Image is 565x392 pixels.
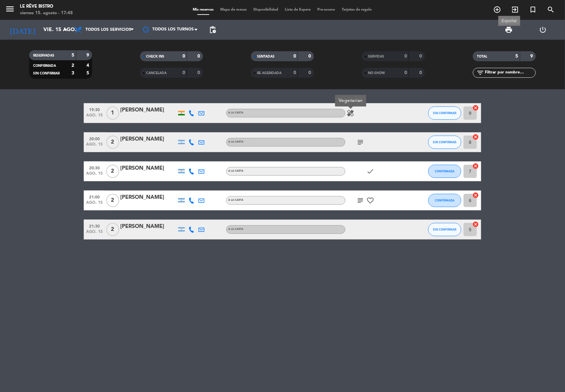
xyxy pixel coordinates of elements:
span: 2 [106,136,119,149]
strong: 0 [309,54,313,59]
span: SIN CONFIRMAR [433,111,457,115]
div: Exportar [498,18,520,24]
i: cancel [473,163,479,169]
span: 21:30 [86,222,103,230]
i: filter_list [476,69,484,77]
strong: 0 [309,70,313,75]
span: Disponibilidad [250,8,282,12]
i: cancel [473,105,479,111]
span: ago. 15 [86,142,103,150]
span: CONFIRMADA [435,169,455,173]
i: [DATE] [5,22,40,37]
div: [PERSON_NAME] [120,164,177,173]
strong: 2 [72,63,74,68]
i: add_circle_outline [493,6,501,14]
span: CONFIRMADA [435,198,455,202]
button: CONFIRMADA [428,194,461,207]
span: ago. 15 [86,171,103,179]
div: [PERSON_NAME] [120,193,177,202]
span: SIN CONFIRMAR [433,140,457,144]
i: check [366,167,374,175]
strong: 0 [420,70,424,75]
span: CANCELADA [146,71,167,75]
span: SERVIDAS [368,55,384,58]
span: A LA CARTA [228,170,243,172]
span: Mapa de mesas [217,8,250,12]
span: SIN CONFIRMAR [433,228,457,231]
i: turned_in_not [529,6,537,14]
i: power_settings_new [539,26,547,34]
div: Le Rêve Bistro [20,3,73,10]
button: menu [5,4,15,16]
span: Pre-acceso [314,8,339,12]
span: A LA CARTA [228,228,243,231]
div: [PERSON_NAME] [120,222,177,231]
div: LOG OUT [526,20,560,40]
strong: 0 [420,54,424,59]
span: pending_actions [209,26,217,34]
button: SIN CONFIRMAR [428,223,461,236]
strong: 4 [86,63,90,68]
span: 20:00 [86,135,103,142]
i: cancel [473,192,479,198]
span: RESERVADAS [33,54,54,57]
div: Vegetarian [335,95,366,107]
i: menu [5,4,15,14]
span: 19:30 [86,106,103,113]
span: ago. 15 [86,200,103,208]
strong: 5 [72,53,74,58]
i: subject [356,196,364,204]
span: Mis reservas [190,8,217,12]
span: A LA CARTA [228,111,243,114]
i: exit_to_app [511,6,519,14]
span: Lista de Espera [282,8,314,12]
i: favorite_border [366,196,374,204]
strong: 0 [197,70,201,75]
span: 21:00 [86,193,103,200]
i: subject [356,138,364,146]
strong: 5 [516,54,518,59]
strong: 0 [404,70,407,75]
span: 2 [106,165,119,178]
button: CONFIRMADA [428,165,461,178]
div: viernes 15. agosto - 17:48 [20,10,73,17]
span: 2 [106,223,119,236]
i: healing [346,109,354,117]
span: SIN CONFIRMAR [33,72,60,75]
button: SIN CONFIRMAR [428,107,461,120]
i: arrow_drop_down [62,26,70,34]
strong: 0 [197,54,201,59]
div: [PERSON_NAME] [120,106,177,114]
span: ago. 15 [86,230,103,237]
i: cancel [473,221,479,228]
span: 1 [106,107,119,120]
strong: 3 [72,71,74,75]
span: Tarjetas de regalo [339,8,376,12]
span: CHECK INS [146,55,164,58]
strong: 9 [531,54,535,59]
span: print [505,26,513,34]
span: A LA CARTA [228,199,243,201]
span: CONFIRMADA [33,64,56,67]
input: Filtrar por nombre... [484,69,536,76]
strong: 5 [86,71,90,75]
span: TOTAL [477,55,487,58]
strong: 0 [182,54,185,59]
span: RE AGENDADA [257,71,282,75]
span: ago. 15 [86,113,103,121]
strong: 0 [182,70,185,75]
strong: 0 [293,70,296,75]
span: SENTADAS [257,55,275,58]
strong: 0 [404,54,407,59]
strong: 0 [293,54,296,59]
div: [PERSON_NAME] [120,135,177,144]
span: A LA CARTA [228,141,243,143]
span: 20:30 [86,164,103,171]
span: NO SHOW [368,71,385,75]
span: 2 [106,194,119,207]
i: search [547,6,555,14]
span: Todos los servicios [85,27,131,32]
strong: 9 [86,53,90,58]
button: SIN CONFIRMAR [428,136,461,149]
i: cancel [473,134,479,140]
